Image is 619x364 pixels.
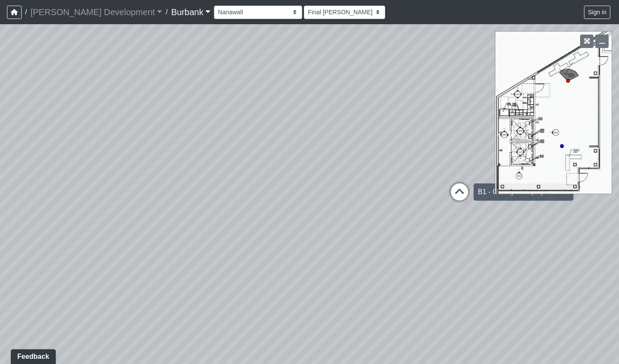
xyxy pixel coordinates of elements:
button: Sign in [584,6,610,19]
iframe: Ybug feedback widget [6,347,57,364]
span: / [162,3,171,21]
a: Burbank [171,3,211,21]
span: / [22,3,30,21]
div: B1 - Gallery Link (L4) - Bench [474,183,574,201]
a: [PERSON_NAME] Development [30,3,162,21]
